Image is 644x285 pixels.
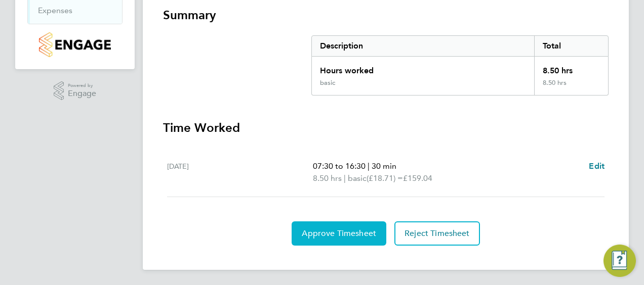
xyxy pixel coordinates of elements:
span: Powered by [68,81,96,90]
span: 07:30 to 16:30 [313,161,366,171]
span: | [344,173,346,183]
div: basic [320,79,335,87]
div: Hours worked [312,57,534,79]
span: (£18.71) = [367,173,403,183]
a: Edit [589,160,605,172]
section: Timesheet [163,7,609,246]
div: 8.50 hrs [534,79,608,95]
span: Edit [589,161,605,171]
span: 8.50 hrs [313,173,342,183]
a: Go to home page [27,32,123,57]
div: 8.50 hrs [534,57,608,79]
span: Approve Timesheet [302,228,376,239]
h3: Summary [163,7,609,23]
a: Expenses [38,6,72,15]
span: 30 min [372,161,396,171]
h3: Time Worked [163,120,609,136]
span: basic [348,172,367,184]
button: Engage Resource Center [603,245,636,277]
div: Total [534,36,608,56]
span: Reject Timesheet [405,228,470,239]
span: £159.04 [403,173,432,183]
span: Engage [68,89,96,98]
div: [DATE] [167,160,313,184]
div: Description [312,36,534,56]
button: Reject Timesheet [394,221,480,246]
img: countryside-properties-logo-retina.png [39,32,110,57]
a: Powered byEngage [54,81,97,101]
button: Approve Timesheet [292,221,386,246]
span: | [368,161,370,171]
div: Summary [311,35,609,96]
